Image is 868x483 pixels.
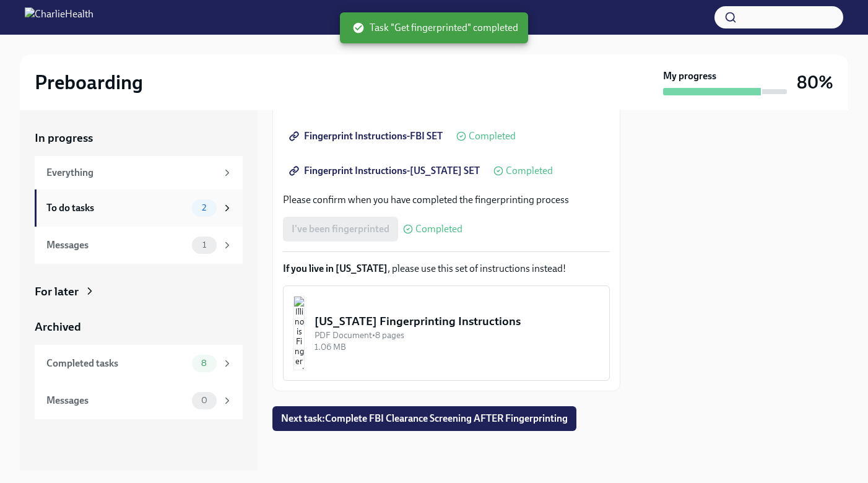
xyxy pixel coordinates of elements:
[283,263,388,274] strong: If you live in [US_STATE]
[46,201,187,215] div: To do tasks
[469,131,516,141] span: Completed
[292,130,443,142] span: Fingerprint Instructions-FBI SET
[315,341,599,353] div: 1.06 MB
[35,156,243,189] a: Everything
[283,124,451,149] a: Fingerprint Instructions-FBI SET
[35,227,243,264] a: Messages1
[35,284,243,300] a: For later
[46,166,217,180] div: Everything
[283,193,610,207] p: Please confirm when you have completed the fingerprinting process
[35,382,243,419] a: Messages0
[35,70,143,95] h2: Preboarding
[35,189,243,227] a: To do tasks2
[35,284,79,300] div: For later
[194,396,215,405] span: 0
[663,69,716,83] strong: My progress
[35,345,243,382] a: Completed tasks8
[46,238,187,252] div: Messages
[283,285,610,381] button: [US_STATE] Fingerprinting InstructionsPDF Document•8 pages1.06 MB
[283,159,488,183] a: Fingerprint Instructions-[US_STATE] SET
[292,165,480,177] span: Fingerprint Instructions-[US_STATE] SET
[283,262,610,276] p: , please use this set of instructions instead!
[194,203,214,212] span: 2
[352,21,518,35] span: Task "Get fingerprinted" completed
[35,130,243,146] a: In progress
[281,412,568,425] span: Next task : Complete FBI Clearance Screening AFTER Fingerprinting
[46,394,187,407] div: Messages
[272,406,576,431] button: Next task:Complete FBI Clearance Screening AFTER Fingerprinting
[25,7,93,27] img: CharlieHealth
[506,166,553,176] span: Completed
[194,359,214,368] span: 8
[46,357,187,370] div: Completed tasks
[315,313,599,329] div: [US_STATE] Fingerprinting Instructions
[293,296,305,370] img: Illinois Fingerprinting Instructions
[35,319,243,335] a: Archived
[195,240,214,250] span: 1
[315,329,599,341] div: PDF Document • 8 pages
[415,224,462,234] span: Completed
[797,71,833,94] h3: 80%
